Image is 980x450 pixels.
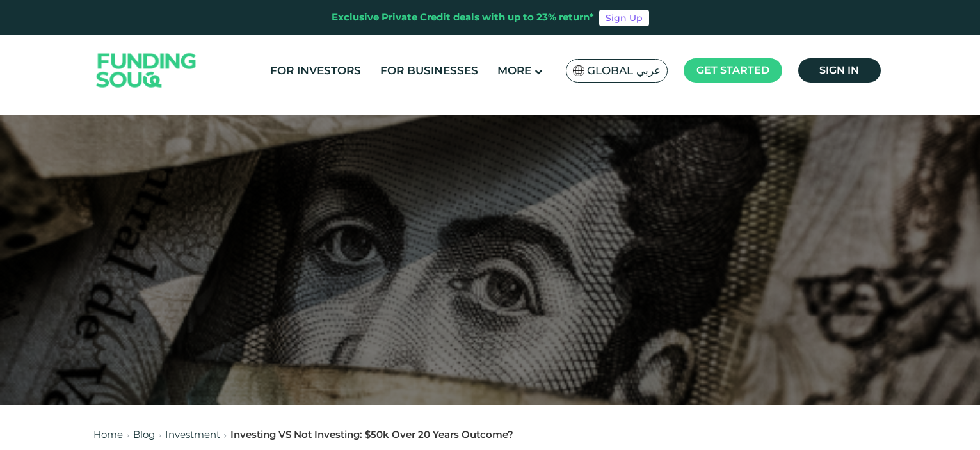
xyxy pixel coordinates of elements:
[84,38,209,103] img: Logo
[599,10,649,26] a: Sign Up
[819,64,859,76] span: Sign in
[165,428,220,440] a: Investment
[377,60,481,81] a: For Businesses
[93,428,123,440] a: Home
[573,65,584,76] img: SA Flag
[798,58,881,83] a: Sign in
[230,428,513,442] div: Investing VS Not Investing: $50k Over 20 Years Outcome?
[332,10,594,25] div: Exclusive Private Credit deals with up to 23% return*
[497,64,531,77] span: More
[267,60,364,81] a: For Investors
[696,64,769,76] span: Get started
[587,63,661,78] span: Global عربي
[133,428,155,440] a: Blog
